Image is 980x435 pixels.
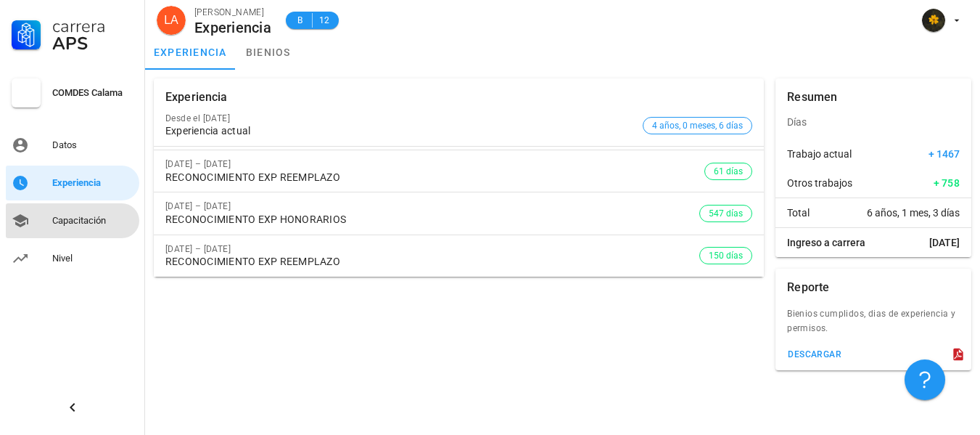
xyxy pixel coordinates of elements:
div: [DATE] – [DATE] [165,159,704,169]
div: Desde el [DATE] [165,113,637,123]
a: Datos [6,128,139,163]
a: bienios [236,35,301,70]
a: Experiencia [6,166,139,200]
div: [DATE] – [DATE] [165,201,699,211]
div: Experiencia [165,78,228,116]
div: Experiencia [194,20,271,36]
a: Capacitación [6,203,139,238]
span: 547 días [709,206,743,221]
span: 61 días [714,163,743,179]
div: Experiencia [52,177,133,189]
div: Nivel [52,253,133,264]
div: Reporte [787,269,829,306]
div: avatar [157,6,186,35]
div: Datos [52,139,133,151]
div: APS [52,35,133,52]
span: LA [164,6,178,35]
div: [DATE] – [DATE] [165,244,699,254]
div: Capacitación [52,215,133,227]
a: experiencia [145,35,236,70]
div: descargar [787,349,841,359]
div: Experiencia actual [165,125,637,137]
span: Otros trabajos [787,176,852,190]
div: COMDES Calama [52,87,133,99]
button: descargar [781,344,847,365]
div: Resumen [787,78,837,116]
span: B [295,13,306,28]
span: [DATE] [929,235,960,250]
div: Carrera [52,17,133,35]
div: Días [775,105,971,139]
span: + 1467 [928,147,960,161]
span: 150 días [709,248,743,264]
div: Bienios cumplidos, dias de experiencia y permisos. [775,306,971,344]
a: Nivel [6,241,139,276]
span: 12 [318,13,330,28]
div: RECONOCIMIENTO EXP HONORARIOS [165,214,699,226]
div: RECONOCIMIENTO EXP REEMPLAZO [165,171,704,184]
span: + 758 [934,176,960,190]
span: 4 años, 0 meses, 6 días [652,118,743,134]
span: 6 años, 1 mes, 3 días [867,206,960,220]
span: Ingreso a carrera [787,235,865,250]
div: avatar [922,9,945,32]
span: Total [787,206,810,220]
div: [PERSON_NAME] [194,5,271,20]
div: RECONOCIMIENTO EXP REEMPLAZO [165,256,699,268]
span: Trabajo actual [787,147,852,161]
